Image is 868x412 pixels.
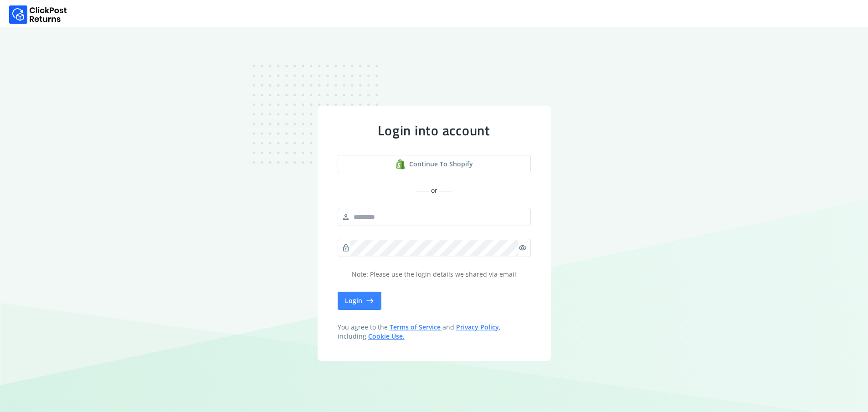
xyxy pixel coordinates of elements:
[368,332,405,340] a: Cookie Use.
[390,323,442,331] a: Terms of Service
[366,294,374,307] span: east
[456,323,499,331] a: Privacy Policy
[9,5,67,24] img: Logo
[338,292,381,310] button: Login east
[409,160,473,169] span: Continue to shopify
[338,155,531,173] button: Continue to shopify
[395,159,406,170] img: shopify logo
[519,242,527,254] span: visibility
[338,323,531,341] span: You agree to the and , including
[338,270,531,279] p: Note: Please use the login details we shared via email
[342,242,350,254] span: lock
[342,211,350,223] span: person
[338,122,531,139] div: Login into account
[338,186,531,195] div: or
[338,155,531,173] a: shopify logoContinue to shopify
